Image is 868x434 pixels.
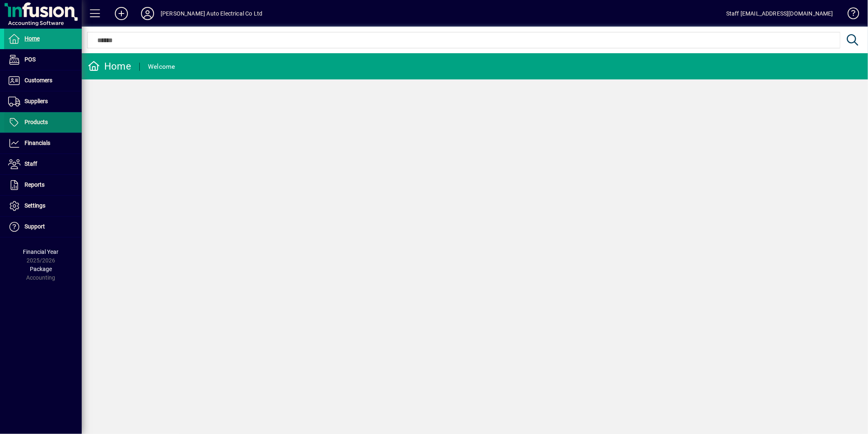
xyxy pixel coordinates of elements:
[4,133,82,154] a: Financials
[4,175,82,195] a: Reports
[25,35,40,42] span: Home
[25,119,48,125] span: Products
[25,181,45,188] span: Reports
[726,7,833,20] div: Staff [EMAIL_ADDRESS][DOMAIN_NAME]
[30,266,52,272] span: Package
[148,60,175,73] div: Welcome
[25,56,36,63] span: POS
[4,112,82,133] a: Products
[4,91,82,112] a: Suppliers
[134,6,161,21] button: Profile
[88,60,131,73] div: Home
[23,249,59,255] span: Financial Year
[25,202,45,209] span: Settings
[25,223,45,230] span: Support
[25,140,50,146] span: Financials
[161,7,262,20] div: [PERSON_NAME] Auto Electrical Co Ltd
[841,2,858,28] a: Knowledge Base
[4,196,82,216] a: Settings
[4,50,82,70] a: POS
[108,6,134,21] button: Add
[25,98,48,104] span: Suppliers
[25,160,37,167] span: Staff
[25,77,52,84] span: Customers
[4,70,82,91] a: Customers
[4,154,82,174] a: Staff
[4,217,82,237] a: Support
